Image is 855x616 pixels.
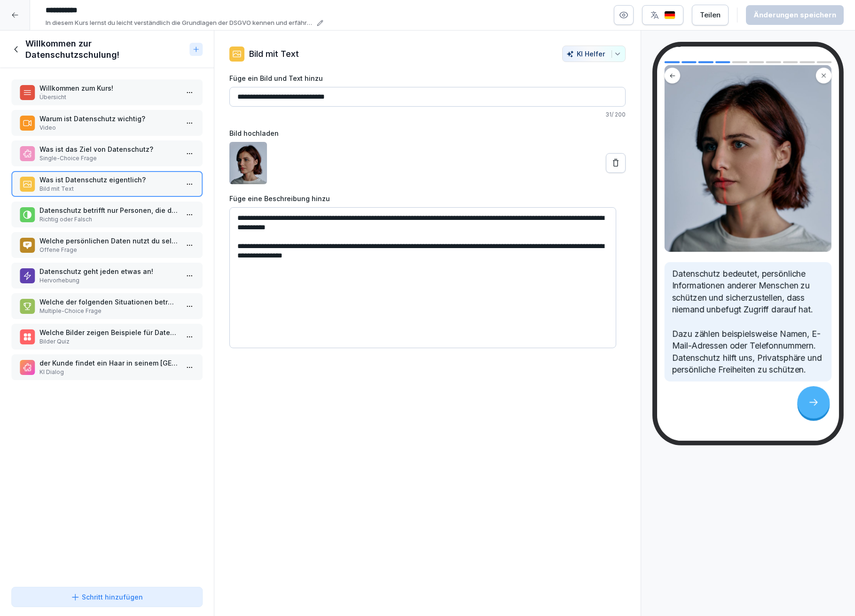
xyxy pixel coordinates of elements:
img: de.svg [664,11,675,20]
p: Datenschutz betrifft nur Personen, die direkt mit Gästen oder Kunden arbeiten. [39,205,178,215]
label: Bild hochladen [229,128,626,138]
button: KI Helfer [562,46,626,62]
p: der Kunde findet ein Haar in seinem [GEOGRAPHIC_DATA] [39,358,178,368]
p: Multiple-Choice Frage [39,307,178,315]
div: Was ist das Ziel von Datenschutz?Single-Choice Frage [11,140,203,166]
p: Welche Bilder zeigen Beispiele für Datenschutz-Risiken im Arbeitsalltag? [39,327,178,337]
p: Willkommen zum Kurs! [39,83,178,93]
div: Änderungen speichern [753,10,836,20]
img: Bild und Text Vorschau [665,65,832,252]
button: Schritt hinzufügen [11,587,203,607]
img: gxxl7aahwpew3z7t2to4plvn.png [229,142,267,184]
p: Datenschutz bedeutet, persönliche Informationen anderer Menschen zu schützen und sicherzustellen,... [672,268,824,376]
p: Übersicht [39,93,178,101]
div: Welche Bilder zeigen Beispiele für Datenschutz-Risiken im Arbeitsalltag?Bilder Quiz [11,324,203,350]
p: Bild mit Text [249,47,299,60]
p: Datenschutz geht jeden etwas an! [39,266,178,276]
h1: Willkommen zur Datenschutzschulung! [25,38,186,61]
p: Was ist das Ziel von Datenschutz? [39,144,178,154]
div: KI Helfer [566,50,621,58]
div: Welche der folgenden Situationen betreffen das Thema Datenschutz?Multiple-Choice Frage [11,293,203,319]
div: Warum ist Datenschutz wichtig?Video [11,110,203,136]
p: Was ist Datenschutz eigentlich? [39,175,178,185]
div: Willkommen zum Kurs!Übersicht [11,79,203,105]
h4: Was ist Datenschutz eigentlich? [665,16,832,47]
div: Was ist Datenschutz eigentlich?Bild mit Text [11,171,203,197]
div: der Kunde findet ein Haar in seinem [GEOGRAPHIC_DATA]KI Dialog [11,354,203,380]
p: Welche der folgenden Situationen betreffen das Thema Datenschutz? [39,297,178,307]
label: Füge ein Bild und Text hinzu [229,73,626,83]
button: Änderungen speichern [746,5,844,25]
div: Datenschutz betrifft nur Personen, die direkt mit Gästen oder Kunden arbeiten.Richtig oder Falsch [11,202,203,227]
p: 31 / 200 [229,110,626,119]
p: Welche persönlichen Daten nutzt du selbst in deinem Arbeitsalltag? Schreibe ein bis zwei Beispiel... [39,236,178,246]
p: Video [39,124,178,132]
div: Welche persönlichen Daten nutzt du selbst in deinem Arbeitsalltag? Schreibe ein bis zwei Beispiel... [11,232,203,258]
div: Schritt hinzufügen [71,592,143,602]
p: Hervorhebung [39,276,178,285]
button: Teilen [692,5,729,25]
p: Bild mit Text [39,185,178,193]
p: Bilder Quiz [39,337,178,346]
p: Single-Choice Frage [39,154,178,163]
p: Warum ist Datenschutz wichtig? [39,114,178,124]
p: Offene Frage [39,246,178,254]
p: Richtig oder Falsch [39,215,178,224]
p: KI Dialog [39,368,178,376]
label: Füge eine Beschreibung hinzu [229,194,626,203]
p: In diesem Kurs lernst du leicht verständlich die Grundlagen der DSGVO kennen und erfährst, wie du... [46,18,314,28]
div: Teilen [700,10,721,20]
div: Datenschutz geht jeden etwas an!Hervorhebung [11,263,203,289]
